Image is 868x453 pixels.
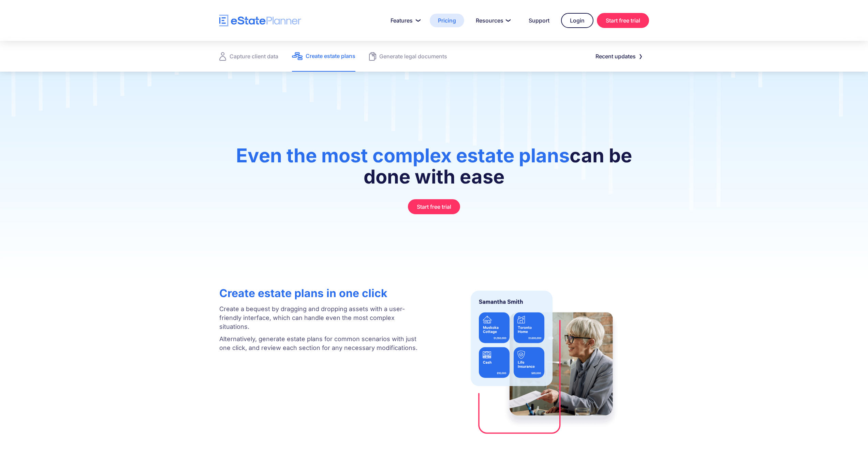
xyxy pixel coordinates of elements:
[408,199,460,214] a: Start free trial
[219,15,301,27] a: home
[587,49,649,63] a: Recent updates
[561,13,593,28] a: Login
[468,14,517,27] a: Resources
[595,52,636,61] div: Recent updates
[379,52,447,61] div: Generate legal documents
[382,14,426,27] a: Features
[292,41,355,72] a: Create estate plans
[219,287,387,300] strong: Create estate plans in one click
[520,14,558,27] a: Support
[306,51,355,61] div: Create estate plans
[597,13,649,28] a: Start free trial
[219,41,278,72] a: Capture client data
[219,335,421,352] p: Alternatively, generate estate plans for common scenarios with just one click, and review each se...
[430,14,464,27] a: Pricing
[369,41,447,72] a: Generate legal documents
[230,52,278,61] div: Capture client data
[236,144,570,167] span: Even the most complex estate plans
[219,305,421,331] p: Create a bequest by dragging and dropping assets with a user-friendly interface, which can handle...
[219,145,649,194] h1: can be done with ease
